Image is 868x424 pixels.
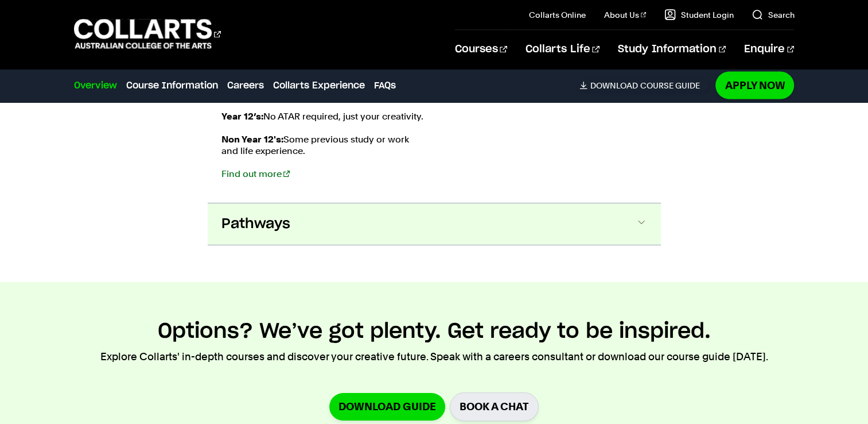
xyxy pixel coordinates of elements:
[221,215,290,233] span: Pathways
[221,111,427,122] p: No ATAR required, just your creativity.
[579,80,709,91] a: DownloadCourse Guide
[664,9,733,21] a: Student Login
[744,30,794,68] a: Enquire
[752,9,794,21] a: Search
[126,79,218,92] a: Course Information
[158,319,711,344] h2: Options? We’ve got plenty. Get ready to be inspired.
[715,72,794,99] a: Apply Now
[221,111,263,122] strong: Year 12’s:
[374,79,396,92] a: FAQs
[590,80,637,91] span: Download
[208,203,661,245] button: Pathways
[455,30,507,68] a: Courses
[450,392,539,421] a: BOOK A CHAT
[221,168,290,179] a: Find out more
[329,393,445,420] a: Download Guide
[529,9,586,21] a: Collarts Online
[74,18,221,51] div: Go to homepage
[227,79,264,92] a: Careers
[221,134,427,180] p: Some previous study or work and life experience.
[74,79,117,92] a: Overview
[618,30,726,68] a: Study Information
[221,134,283,145] strong: Non Year 12's:
[604,9,647,21] a: About Us
[273,79,365,92] a: Collarts Experience
[100,349,768,365] p: Explore Collarts' in-depth courses and discover your creative future. Speak with a careers consul...
[526,30,600,68] a: Collarts Life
